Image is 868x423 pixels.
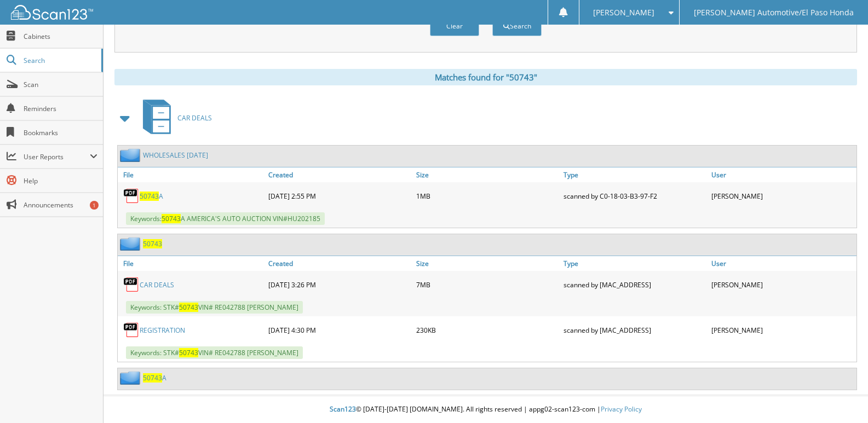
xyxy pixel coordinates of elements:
[126,346,303,359] span: Keywords: STK# VIN# RE042788 [PERSON_NAME]
[90,201,99,210] div: 1
[24,152,90,161] span: User Reports
[266,185,413,207] div: [DATE] 2:55 PM
[266,256,413,271] a: Created
[413,274,561,295] div: 7MB
[143,239,162,248] a: 50743
[123,188,140,204] img: PDF.png
[179,348,198,357] span: 50743
[104,396,868,423] div: © [DATE]-[DATE] [DOMAIN_NAME]. All rights reserved | appg02-scan123-com |
[709,274,856,295] div: [PERSON_NAME]
[593,9,654,16] span: [PERSON_NAME]
[11,5,93,20] img: scan123-logo-white.svg
[120,148,143,162] img: folder2.png
[114,69,857,85] div: Matches found for "50743"
[162,214,181,223] span: 50743
[140,192,159,201] span: 50743
[120,237,143,251] img: folder2.png
[709,319,856,341] div: [PERSON_NAME]
[813,370,868,423] iframe: Chat Widget
[561,167,709,182] a: Type
[120,371,143,385] img: folder2.png
[24,32,97,41] span: Cabinets
[136,96,212,140] a: CAR DEALS
[413,319,561,341] div: 230KB
[492,16,542,36] button: Search
[143,150,208,160] a: WHOLESALES [DATE]
[709,167,856,182] a: User
[266,167,413,182] a: Created
[123,322,140,338] img: PDF.png
[24,128,97,137] span: Bookmarks
[413,185,561,207] div: 1MB
[118,167,266,182] a: File
[123,276,140,293] img: PDF.png
[430,16,479,36] button: Clear
[177,113,212,123] span: CAR DEALS
[179,303,198,312] span: 50743
[140,280,174,289] a: CAR DEALS
[143,373,162,383] span: 50743
[24,56,96,65] span: Search
[561,185,709,207] div: scanned by C0-18-03-B3-97-F2
[24,176,97,186] span: Help
[266,274,413,295] div: [DATE] 3:26 PM
[126,301,303,314] span: Keywords: STK# VIN# RE042788 [PERSON_NAME]
[413,256,561,271] a: Size
[709,256,856,271] a: User
[24,104,97,113] span: Reminders
[118,256,266,271] a: File
[140,192,163,201] a: 50743A
[143,373,166,383] a: 50743A
[561,319,709,341] div: scanned by [MAC_ADDRESS]
[140,326,185,335] a: REGISTRATION
[561,274,709,295] div: scanned by [MAC_ADDRESS]
[694,9,854,16] span: [PERSON_NAME] Automotive/El Paso Honda
[561,256,709,271] a: Type
[24,200,97,210] span: Announcements
[330,404,356,414] span: Scan123
[709,185,856,207] div: [PERSON_NAME]
[601,404,642,414] a: Privacy Policy
[266,319,413,341] div: [DATE] 4:30 PM
[126,212,325,225] span: Keywords: A AMERICA'S AUTO AUCTION VIN#HU202185
[24,80,97,89] span: Scan
[413,167,561,182] a: Size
